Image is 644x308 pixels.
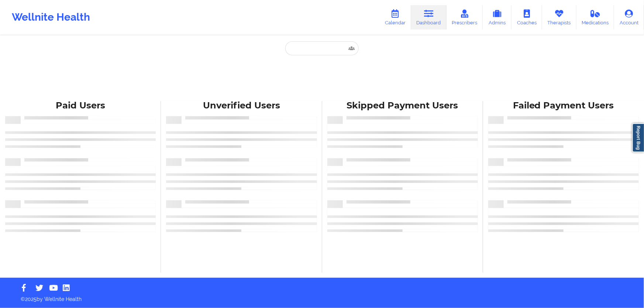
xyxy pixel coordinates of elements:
a: Dashboard [411,5,447,30]
a: Account [614,5,644,30]
a: Admins [483,5,512,30]
a: Report Bug [632,123,644,152]
div: Skipped Payment Users [327,100,478,111]
div: Failed Payment Users [488,100,639,111]
a: Therapists [542,5,576,30]
a: Medications [576,5,614,30]
p: © 2025 by Wellnite Health [16,290,628,303]
a: Prescribers [447,5,483,30]
div: Paid Users [5,100,156,111]
a: Calendar [379,5,411,30]
a: Coaches [512,5,542,30]
div: Unverified Users [166,100,317,111]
